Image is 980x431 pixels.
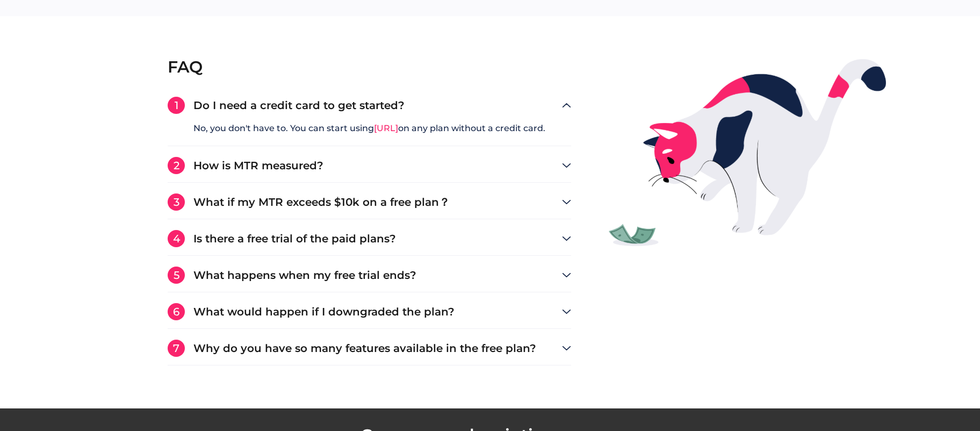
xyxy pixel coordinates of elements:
h3: What happens when my free trial ends? [193,270,562,281]
img: muffinMoney [609,59,886,246]
h3: What if my MTR exceeds $10k on a free plan？ [193,197,562,207]
div: 4 [168,230,185,247]
h2: FAQ [168,59,571,75]
div: 3 [168,193,185,211]
div: 5 [168,267,185,284]
h3: How is MTR measured? [193,160,562,171]
h3: Is there a free trial of the paid plans? [193,233,562,244]
div: 2 [168,157,185,174]
div: 6 [168,303,185,320]
a: [URL] [374,123,398,133]
h3: Why do you have so many features available in the free plan? [193,343,562,354]
div: 1 [168,97,185,114]
div: 7 [168,340,185,357]
q: No, you don't have to. You can start using on any plan without a credit card. [168,122,571,146]
h3: What would happen if I downgraded the plan? [193,306,562,317]
h3: Do I need a credit card to get started? [193,100,562,111]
